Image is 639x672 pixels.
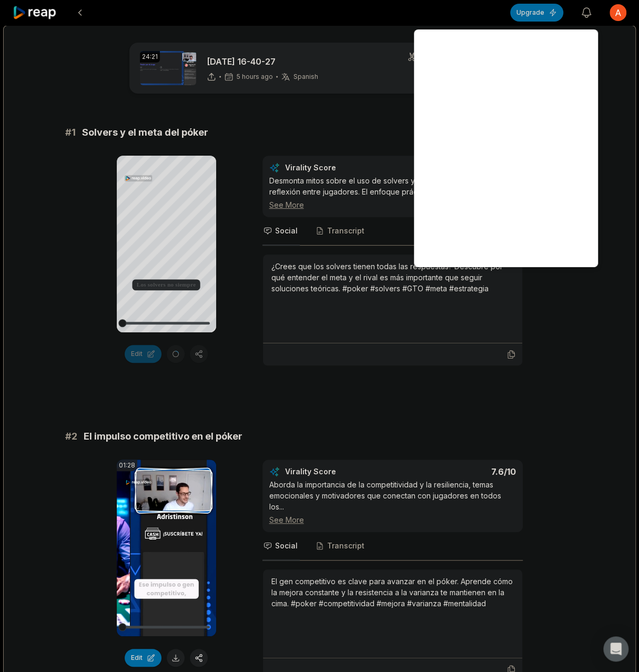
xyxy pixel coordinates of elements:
[269,514,516,525] div: See More
[269,175,516,210] div: Desmonta mitos sobre el uso de solvers y GTO, generando debate y reflexión entre jugadores. El en...
[293,73,318,81] span: Spanish
[207,55,318,68] p: [DATE] 16-40-27
[269,199,516,210] div: See More
[271,576,514,609] div: El gen competitivo es clave para avanzar en el póker. Aprende cómo la mejora constante y la resis...
[327,541,364,551] span: Transcript
[327,226,364,236] span: Transcript
[237,73,273,81] span: 5 hours ago
[82,125,208,140] span: Solvers y el meta del póker
[84,429,242,444] span: El impulso competitivo en el póker
[262,217,523,246] nav: Tabs
[275,226,298,236] span: Social
[269,479,516,525] div: Aborda la importancia de la competitividad y la resiliencia, temas emocionales y motivadores que ...
[117,460,216,636] video: Your browser does not support mp4 format.
[125,345,161,363] button: Edit
[262,532,523,561] nav: Tabs
[285,466,398,477] div: Virality Score
[65,125,76,140] span: # 1
[275,541,298,551] span: Social
[125,649,161,667] button: Edit
[603,636,628,661] div: Open Intercom Messenger
[510,4,563,22] button: Upgrade
[271,261,514,294] div: ¿Crees que los solvers tienen todas las respuestas? Descubre por qué entender el meta y el rival ...
[285,162,398,173] div: Virality Score
[65,429,77,444] span: # 2
[403,466,516,477] div: 7.6 /10
[403,162,516,173] div: 7.8 /10
[140,51,160,63] div: 24:21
